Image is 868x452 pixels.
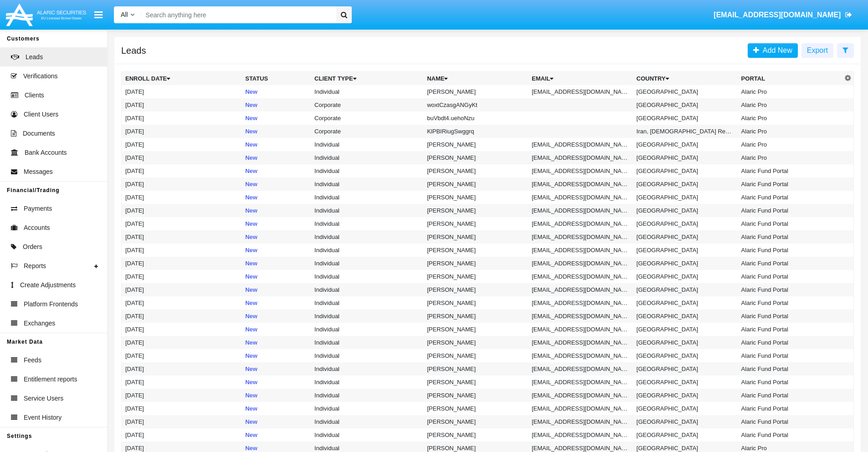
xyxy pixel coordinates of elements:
[122,336,242,349] td: [DATE]
[633,428,738,442] td: [GEOGRAPHIC_DATA]
[423,230,528,244] td: [PERSON_NAME]
[311,217,423,230] td: Individual
[738,138,842,151] td: Alaric Pro
[738,402,842,415] td: Alaric Fund Portal
[633,85,738,98] td: [GEOGRAPHIC_DATA]
[122,85,242,98] td: [DATE]
[241,138,311,151] td: New
[311,178,423,191] td: Individual
[633,98,738,112] td: [GEOGRAPHIC_DATA]
[122,204,242,217] td: [DATE]
[122,270,242,283] td: [DATE]
[738,349,842,362] td: Alaric Fund Portal
[633,349,738,362] td: [GEOGRAPHIC_DATA]
[714,11,841,19] span: [EMAIL_ADDRESS][DOMAIN_NAME]
[423,323,528,336] td: [PERSON_NAME]
[738,283,842,296] td: Alaric Fund Portal
[528,85,633,98] td: [EMAIL_ADDRESS][DOMAIN_NAME]
[24,319,55,328] span: Exchanges
[738,85,842,98] td: Alaric Pro
[633,296,738,310] td: [GEOGRAPHIC_DATA]
[528,336,633,349] td: [EMAIL_ADDRESS][DOMAIN_NAME]
[24,356,41,365] span: Feeds
[241,362,311,376] td: New
[633,191,738,204] td: [GEOGRAPHIC_DATA]
[241,415,311,428] td: New
[423,415,528,428] td: [PERSON_NAME]
[24,223,50,233] span: Accounts
[528,244,633,257] td: [EMAIL_ADDRESS][DOMAIN_NAME]
[311,310,423,323] td: Individual
[241,283,311,296] td: New
[423,336,528,349] td: [PERSON_NAME]
[24,300,78,309] span: Platform Frontends
[738,323,842,336] td: Alaric Fund Portal
[24,261,46,271] span: Reports
[528,402,633,415] td: [EMAIL_ADDRESS][DOMAIN_NAME]
[26,52,43,62] span: Leads
[738,230,842,244] td: Alaric Fund Portal
[528,283,633,296] td: [EMAIL_ADDRESS][DOMAIN_NAME]
[528,415,633,428] td: [EMAIL_ADDRESS][DOMAIN_NAME]
[241,323,311,336] td: New
[633,362,738,376] td: [GEOGRAPHIC_DATA]
[738,112,842,125] td: Alaric Pro
[738,217,842,230] td: Alaric Fund Portal
[633,257,738,270] td: [GEOGRAPHIC_DATA]
[633,389,738,402] td: [GEOGRAPHIC_DATA]
[122,178,242,191] td: [DATE]
[122,217,242,230] td: [DATE]
[423,389,528,402] td: [PERSON_NAME]
[633,138,738,151] td: [GEOGRAPHIC_DATA]
[311,270,423,283] td: Individual
[633,72,738,86] th: Country
[528,349,633,362] td: [EMAIL_ADDRESS][DOMAIN_NAME]
[423,178,528,191] td: [PERSON_NAME]
[311,244,423,257] td: Individual
[738,98,842,112] td: Alaric Pro
[122,72,242,86] th: Enroll Date
[528,270,633,283] td: [EMAIL_ADDRESS][DOMAIN_NAME]
[633,244,738,257] td: [GEOGRAPHIC_DATA]
[24,375,77,384] span: Entitlement reports
[24,394,63,403] span: Service Users
[241,72,311,86] th: Status
[141,6,333,23] input: Search
[633,204,738,217] td: [GEOGRAPHIC_DATA]
[423,376,528,389] td: [PERSON_NAME]
[122,310,242,323] td: [DATE]
[423,257,528,270] td: [PERSON_NAME]
[311,389,423,402] td: Individual
[709,2,857,28] a: [EMAIL_ADDRESS][DOMAIN_NAME]
[528,230,633,244] td: [EMAIL_ADDRESS][DOMAIN_NAME]
[738,164,842,178] td: Alaric Fund Portal
[311,138,423,151] td: Individual
[241,164,311,178] td: New
[738,178,842,191] td: Alaric Fund Portal
[241,376,311,389] td: New
[633,164,738,178] td: [GEOGRAPHIC_DATA]
[311,191,423,204] td: Individual
[23,129,55,138] span: Documents
[633,323,738,336] td: [GEOGRAPHIC_DATA]
[528,178,633,191] td: [EMAIL_ADDRESS][DOMAIN_NAME]
[528,376,633,389] td: [EMAIL_ADDRESS][DOMAIN_NAME]
[241,204,311,217] td: New
[748,43,798,58] a: Add New
[241,217,311,230] td: New
[633,217,738,230] td: [GEOGRAPHIC_DATA]
[528,138,633,151] td: [EMAIL_ADDRESS][DOMAIN_NAME]
[528,204,633,217] td: [EMAIL_ADDRESS][DOMAIN_NAME]
[633,230,738,244] td: [GEOGRAPHIC_DATA]
[5,1,87,28] img: Logo image
[738,428,842,442] td: Alaric Fund Portal
[423,138,528,151] td: [PERSON_NAME]
[807,46,828,54] span: Export
[801,43,833,58] button: Export
[423,428,528,442] td: [PERSON_NAME]
[23,242,42,252] span: Orders
[633,125,738,138] td: Iran, [DEMOGRAPHIC_DATA] Republic of
[241,244,311,257] td: New
[25,91,44,100] span: Clients
[738,415,842,428] td: Alaric Fund Portal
